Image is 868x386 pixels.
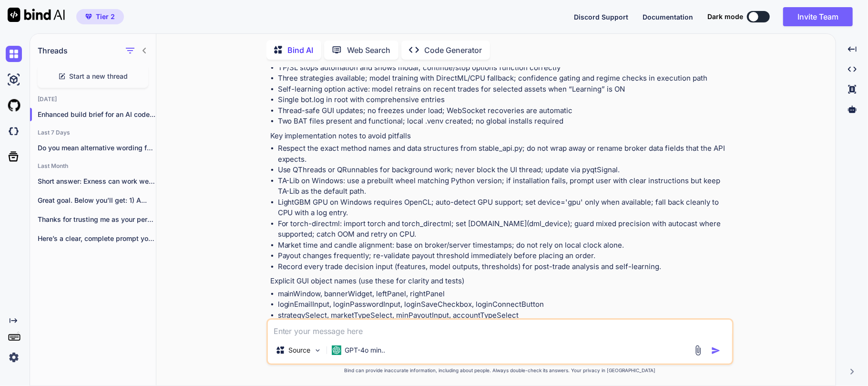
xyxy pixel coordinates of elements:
p: Here’s a clear, complete prompt you can... [38,234,156,243]
li: Single bot.log in root with comprehensive entries [278,94,732,105]
h2: Last Month [30,162,156,170]
button: Invite Team [783,7,853,26]
h1: Threads [38,45,68,56]
li: Record every trade decision input (features, model outputs, thresholds) for post-trade analysis a... [278,261,732,272]
p: Thanks for trusting me as your personal... [38,215,156,224]
h2: Last 7 Days [30,129,156,136]
img: chat [6,46,22,62]
li: TA-Lib on Windows: use a prebuilt wheel matching Python version; if installation fails, prompt us... [278,176,732,197]
img: GPT-4o mini [332,345,341,355]
p: Explicit GUI object names (use these for clarity and tests) [270,276,732,287]
img: attachment [693,345,704,356]
p: Great goal. Below you’ll get: 1) A... [38,196,156,205]
li: Payout changes frequently; re-validate payout threshold immediately before placing an order. [278,250,732,261]
li: Market time and candle alignment: base on broker/server timestamps; do not rely on local clock al... [278,240,732,251]
p: Enhanced build brief for an AI code... [38,110,156,119]
span: Start a new thread [70,72,128,81]
span: Discord Support [574,13,628,21]
p: Do you mean alternative wording for a... [38,143,156,153]
p: Short answer: Exness can work well for... [38,177,156,186]
p: Code Generator [425,44,482,56]
img: settings [6,349,22,365]
li: Use QThreads or QRunnables for background work; never block the UI thread; update via pyqtSignal. [278,165,732,176]
span: Dark mode [707,12,743,21]
li: Two BAT files present and functional; local .venv created; no global installs required [278,116,732,127]
li: strategySelect, marketTypeSelect, minPayoutInput, accountTypeSelect [278,310,732,321]
li: Respect the exact method names and data structures from stable_api.py; do not wrap away or rename... [278,143,732,165]
li: mainWindow, bannerWidget, leftPanel, rightPanel [278,289,732,300]
img: Bind AI [8,8,65,22]
li: LightGBM GPU on Windows requires OpenCL; auto-detect GPU support; set device='gpu' only when avai... [278,197,732,219]
img: Pick Models [314,346,322,355]
li: loginEmailInput, loginPasswordInput, loginSaveCheckbox, loginConnectButton [278,299,732,310]
p: Source [289,345,311,355]
span: Documentation [643,13,693,21]
img: ai-studio [6,72,22,88]
button: premiumTier 2 [76,9,124,24]
li: Three strategies available; model training with DirectML/CPU fallback; confidence gating and regi... [278,73,732,84]
li: TP/SL stops automation and shows modal; continue/stop options function correctly [278,63,732,73]
img: premium [85,14,92,20]
li: Self-learning option active: model retrains on recent trades for selected assets when “Learning” ... [278,84,732,95]
h2: [DATE] [30,95,156,103]
p: Web Search [347,44,391,56]
button: Discord Support [574,12,628,22]
li: For torch-directml: import torch and torch_directml; set [DOMAIN_NAME](dml_device); guard mixed p... [278,219,732,240]
img: githubLight [6,97,22,114]
p: Key implementation notes to avoid pitfalls [270,131,732,142]
p: GPT-4o min.. [345,345,386,355]
img: icon [711,346,721,355]
img: darkCloudIdeIcon [6,123,22,139]
li: Thread-safe GUI updates; no freezes under load; WebSocket recoveries are automatic [278,105,732,116]
p: Bind can provide inaccurate information, including about people. Always double-check its answers.... [266,367,734,374]
button: Documentation [643,12,693,22]
span: Tier 2 [96,12,115,21]
p: Bind AI [288,44,314,56]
